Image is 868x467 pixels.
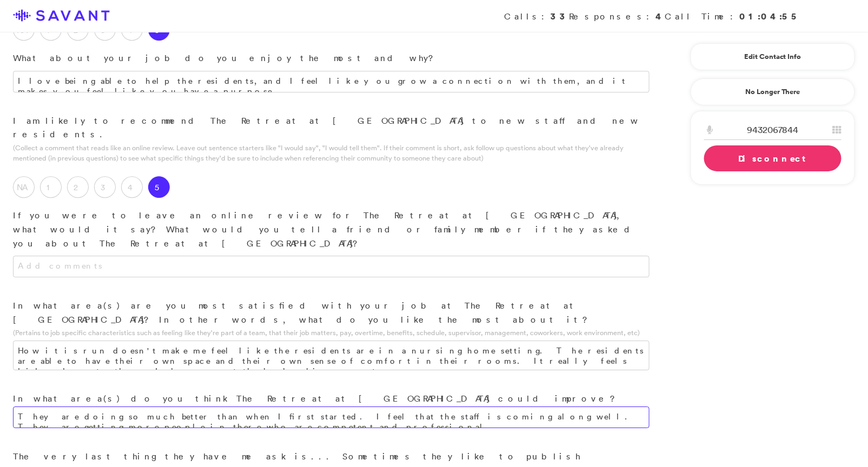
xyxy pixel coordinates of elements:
[13,392,650,406] p: In what area(s) do you think The Retreat at [GEOGRAPHIC_DATA] could improve?
[704,48,842,65] a: Edit Contact Info
[121,176,143,198] label: 4
[13,299,650,326] p: In what area(s) are you most satisfied with your job at The Retreat at [GEOGRAPHIC_DATA]? In othe...
[13,176,35,198] label: NA
[691,78,855,105] a: No Longer There
[739,10,801,22] strong: 01:04:55
[40,176,62,198] label: 1
[13,114,650,142] p: I am likely to recommend The Retreat at [GEOGRAPHIC_DATA] to new staff and new residents.
[655,10,665,22] strong: 4
[13,209,650,250] p: If you were to leave an online review for The Retreat at [GEOGRAPHIC_DATA], what would it say? Wh...
[148,176,170,198] label: 5
[13,143,650,163] p: (Collect a comment that reads like an online review. Leave out sentence starters like "I would sa...
[67,176,89,198] label: 2
[704,145,842,171] a: Disconnect
[13,328,650,338] p: (Pertains to job specific characteristics such as feeling like they're part of a team, that their...
[13,51,650,65] p: What about your job do you enjoy the most and why?
[94,176,116,198] label: 3
[13,19,35,41] label: NA
[551,10,569,22] strong: 33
